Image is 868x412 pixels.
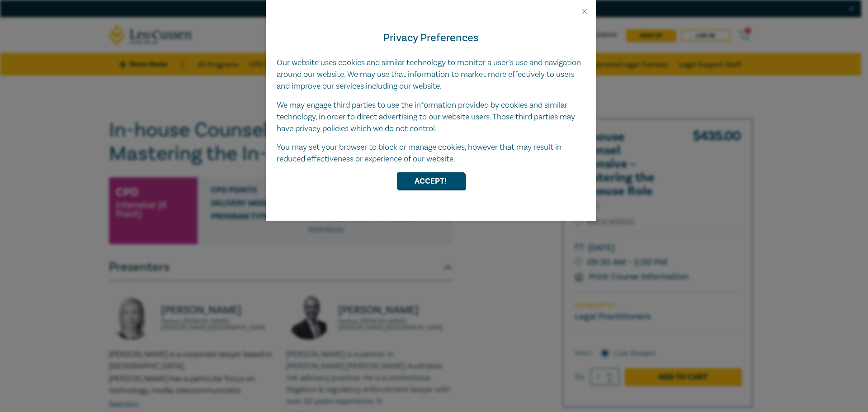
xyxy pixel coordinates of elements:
p: We may engage third parties to use the information provided by cookies and similar technology, in... [277,99,585,135]
button: Accept! [397,172,465,189]
button: Close [580,7,589,15]
p: You may set your browser to block or manage cookies, however that may result in reduced effective... [277,142,585,165]
p: Our website uses cookies and similar technology to monitor a user’s use and navigation around our... [277,57,585,92]
h4: Privacy Preferences [277,30,585,46]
